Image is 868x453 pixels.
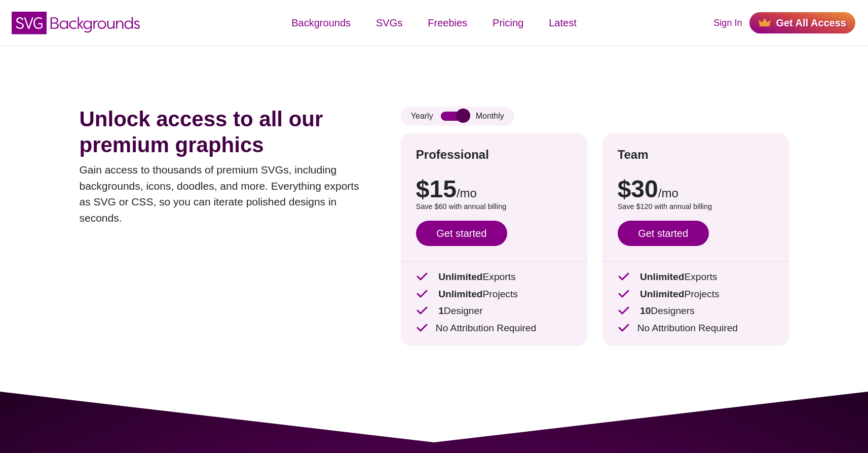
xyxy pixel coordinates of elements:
strong: Team [618,148,649,161]
a: Backgrounds [279,8,363,38]
p: Exports [416,270,572,285]
strong: Unlimited [640,271,684,282]
p: No Attribution Required [618,321,774,336]
strong: Unlimited [438,271,482,282]
p: Save $60 with annual billing [416,201,572,213]
strong: Professional [416,148,489,161]
span: /mo [658,186,678,200]
h1: Unlock access to all our premium graphics [80,107,370,158]
div: Yearly Monthly [401,107,514,126]
p: Gain access to thousands of premium SVGs, including backgrounds, icons, doodles, and more. Everyt... [80,162,370,226]
p: Exports [618,270,774,285]
p: Projects [618,287,774,302]
p: Designers [618,304,774,319]
a: Freebies [415,8,480,38]
a: Get All Access [749,12,855,33]
a: Sign In [713,16,742,30]
span: /mo [457,186,477,200]
a: Pricing [480,8,536,38]
strong: 1 [438,305,444,316]
strong: Unlimited [640,289,684,299]
a: Latest [536,8,589,38]
p: $30 [618,177,774,201]
a: Get started [618,221,709,246]
p: $15 [416,177,572,201]
a: SVGs [363,8,415,38]
a: Get started [416,221,507,246]
strong: Unlimited [438,289,482,299]
p: Designer [416,304,572,319]
p: No Attribution Required [416,321,572,336]
p: Save $120 with annual billing [618,201,774,213]
p: Projects [416,287,572,302]
strong: 10 [640,305,651,316]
